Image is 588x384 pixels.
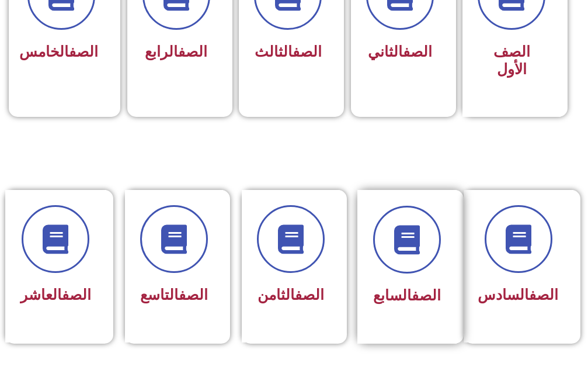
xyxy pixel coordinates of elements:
[493,43,530,78] span: الصف الأول
[412,287,441,304] a: الصف
[140,286,208,303] span: التاسع
[62,286,91,303] a: الصف
[403,43,432,60] a: الصف
[258,286,324,303] span: الثامن
[529,286,558,303] a: الصف
[295,286,324,303] a: الصف
[19,43,98,60] span: الخامس
[20,286,91,303] span: العاشر
[368,43,432,60] span: الثاني
[69,43,98,60] a: الصف
[179,286,208,303] a: الصف
[145,43,207,60] span: الرابع
[373,287,441,304] span: السابع
[478,286,558,303] span: السادس
[178,43,207,60] a: الصف
[255,43,322,60] span: الثالث
[293,43,322,60] a: الصف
